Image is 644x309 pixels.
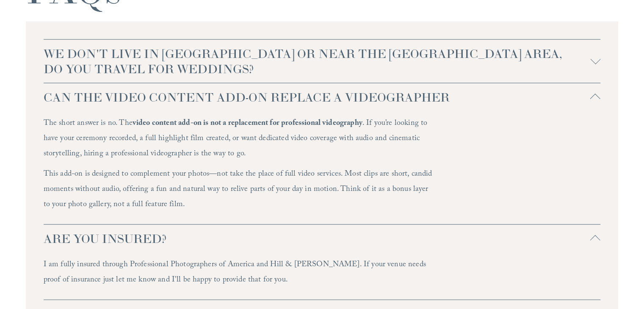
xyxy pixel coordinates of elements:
p: The short answer is no. The . If you’re looking to have your ceremony recorded, a full highlight ... [44,116,434,162]
button: CAN THE VIDEO CONTENT ADD-ON REPLACE A VIDEOGRAPHER [44,83,601,111]
strong: video content add-on is not a replacement for professional videography [133,117,362,130]
p: This add-on is designed to complement your photos—not take the place of full video services. Most... [44,167,434,213]
span: CAN THE VIDEO CONTENT ADD-ON REPLACE A VIDEOGRAPHER [44,90,591,105]
button: ARE YOU INSURED? [44,225,601,253]
span: WE DON'T LIVE IN [GEOGRAPHIC_DATA] OR NEAR THE [GEOGRAPHIC_DATA] AREA, DO YOU TRAVEL FOR WEDDINGS? [44,46,591,77]
div: CAN THE VIDEO CONTENT ADD-ON REPLACE A VIDEOGRAPHER [44,111,601,224]
div: ARE YOU INSURED? [44,253,601,300]
button: WE DON'T LIVE IN [GEOGRAPHIC_DATA] OR NEAR THE [GEOGRAPHIC_DATA] AREA, DO YOU TRAVEL FOR WEDDINGS? [44,40,601,83]
p: I am fully insured through Professional Photographers of America and Hill & [PERSON_NAME]. If you... [44,258,434,288]
span: ARE YOU INSURED? [44,231,591,246]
